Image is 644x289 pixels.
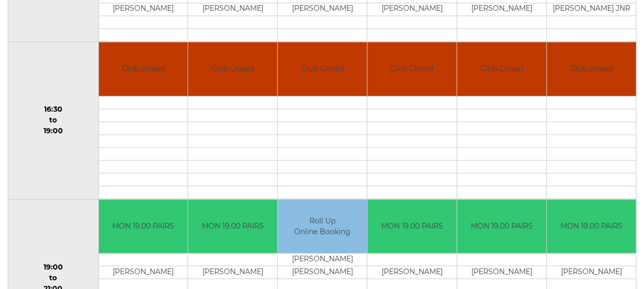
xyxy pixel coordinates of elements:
[547,199,636,253] td: MON 19.00 PAIRS
[457,42,546,96] td: Club Closed
[367,3,456,16] td: [PERSON_NAME]
[367,199,456,253] td: MON 19.00 PAIRS
[8,42,99,199] td: 16:30 to 19:00
[188,3,277,16] td: [PERSON_NAME]
[367,266,456,279] td: [PERSON_NAME]
[547,266,636,279] td: [PERSON_NAME]
[278,266,367,279] td: [PERSON_NAME]
[547,3,636,16] td: [PERSON_NAME] JNR
[99,266,188,279] td: [PERSON_NAME]
[278,199,367,253] td: Roll Up Online Booking
[457,3,546,16] td: [PERSON_NAME]
[278,42,367,96] td: Club Closed
[188,42,277,96] td: Club Closed
[547,42,636,96] td: Club Closed
[99,3,188,16] td: [PERSON_NAME]
[188,199,277,253] td: MON 19.00 PAIRS
[457,266,546,279] td: [PERSON_NAME]
[278,3,367,16] td: [PERSON_NAME]
[99,199,188,253] td: MON 19.00 PAIRS
[188,266,277,279] td: [PERSON_NAME]
[367,42,456,96] td: Club Closed
[278,253,367,266] td: [PERSON_NAME]
[457,199,546,253] td: MON 19.00 PAIRS
[99,42,188,96] td: Club Closed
